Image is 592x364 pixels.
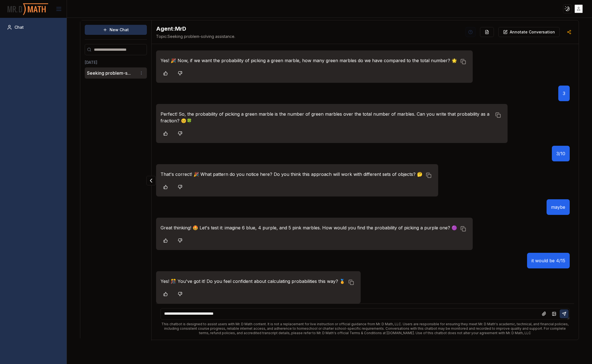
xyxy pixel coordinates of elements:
[563,90,565,97] p: 3
[138,70,145,76] button: Conversation options
[161,111,492,124] p: Perfect! So, the probability of picking a green marble is the number of green marbles over the to...
[161,224,457,231] p: Great thinking! 🤩 Let's test it: imagine 6 blue, 4 purple, and 5 pink marbles. How would you find...
[551,204,565,210] p: maybe
[161,171,423,178] p: That's correct! 🎉 What pattern do you notice here? Do you think this approach will work with diff...
[161,278,345,285] p: Yes! 🎊 You've got it! Do you feel confident about calculating probabilities this way? 🏅
[4,22,62,32] a: Chat
[7,2,49,16] img: PromptOwl
[465,27,475,37] button: Help Videos
[14,25,24,30] span: Chat
[161,322,570,335] div: This chatbot is designed to assist users with Mr. D Math content. It is not a replacement for liv...
[556,150,565,157] p: 3/10
[156,34,235,39] span: Seeking problem-solving assistance.
[161,57,457,64] p: Yes! 🎉 Now, if we want the probability of picking a green marble, how many green marbles do we ha...
[85,25,147,35] button: New Chat
[532,257,565,264] p: it would be 4/15
[156,25,235,33] h2: MrD
[146,176,156,185] button: Collapse panel
[85,60,147,65] h3: [DATE]
[87,70,131,76] button: Seeking problem-s...
[575,5,583,13] img: placeholder-user.jpg
[480,27,494,37] button: Re-Fill Questions
[510,29,555,35] p: Annotate Conversation
[498,27,560,37] button: Annotate Conversation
